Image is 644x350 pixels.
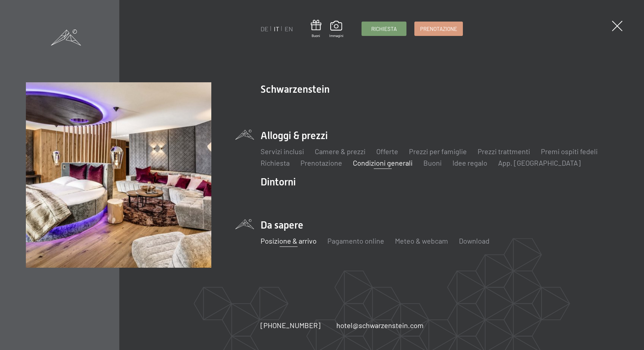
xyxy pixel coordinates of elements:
[415,22,463,36] a: Prenotazione
[311,20,321,38] a: Buoni
[420,25,457,33] span: Prenotazione
[452,158,487,167] a: Idee regalo
[409,147,467,156] a: Prezzi per famiglie
[362,22,406,36] a: Richiesta
[311,33,321,38] span: Buoni
[261,147,304,156] a: Servizi inclusi
[329,21,344,38] a: Immagini
[478,147,530,156] a: Prezzi trattmenti
[423,158,442,167] a: Buoni
[329,33,344,38] span: Immagini
[498,158,581,167] a: App. [GEOGRAPHIC_DATA]
[353,158,413,167] a: Condizioni generali
[300,158,342,167] a: Prenotazione
[376,147,398,156] a: Offerte
[327,236,384,245] a: Pagamento online
[261,158,290,167] a: Richiesta
[336,320,424,330] a: hotel@schwarzenstein.com
[261,320,321,330] a: [PHONE_NUMBER]
[541,147,598,156] a: Premi ospiti fedeli
[459,236,489,245] a: Download
[395,236,448,245] a: Meteo & webcam
[261,236,317,245] a: Posizione & arrivo
[285,25,293,33] a: EN
[371,25,397,33] span: Richiesta
[315,147,365,156] a: Camere & prezzi
[261,321,321,330] span: [PHONE_NUMBER]
[261,25,268,33] a: DE
[274,25,279,33] a: IT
